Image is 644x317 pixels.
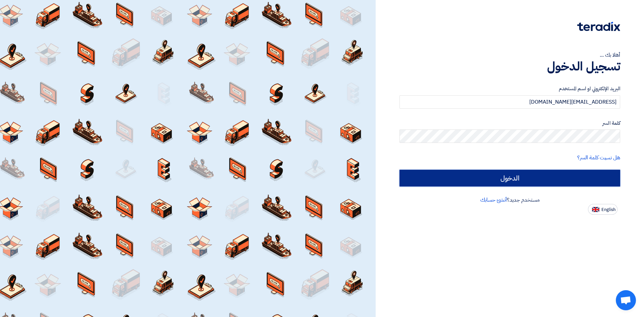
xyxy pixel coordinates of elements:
img: en-US.png [592,207,599,212]
span: English [601,207,615,212]
div: أهلا بك ... [399,51,620,59]
a: هل نسيت كلمة السر؟ [577,154,620,162]
input: الدخول [399,170,620,187]
label: كلمة السر [399,119,620,127]
a: أنشئ حسابك [480,196,507,204]
img: Teradix logo [577,22,620,31]
input: أدخل بريد العمل الإلكتروني او اسم المستخدم الخاص بك ... [399,95,620,109]
div: دردشة مفتوحة [616,290,636,310]
h1: تسجيل الدخول [399,59,620,74]
label: البريد الإلكتروني او اسم المستخدم [399,85,620,93]
button: English [588,204,618,215]
div: مستخدم جديد؟ [399,196,620,204]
